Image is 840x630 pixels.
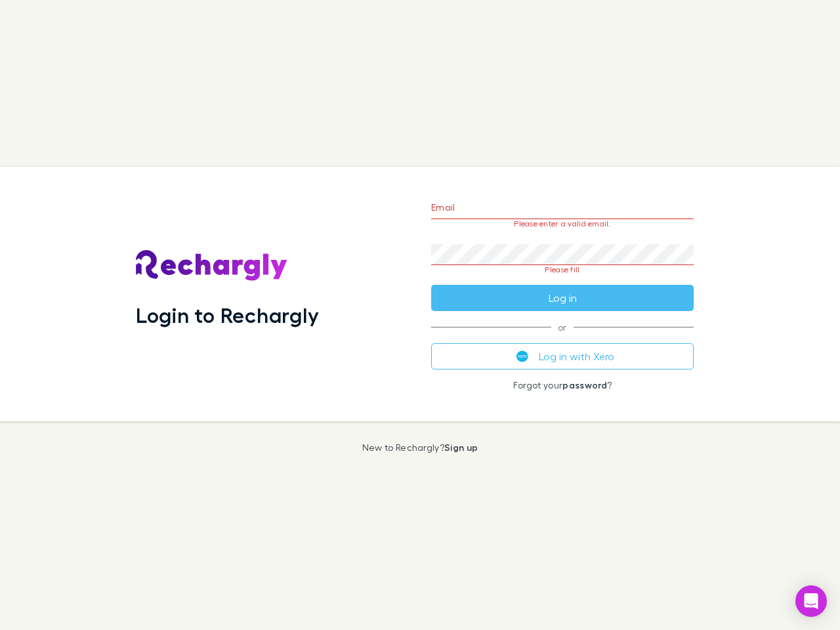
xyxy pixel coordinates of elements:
button: Log in with Xero [431,343,694,369]
button: Log in [431,285,694,311]
a: password [562,379,607,390]
h1: Login to Rechargly [136,303,319,327]
img: Rechargly's Logo [136,250,288,282]
p: New to Rechargly? [362,442,478,453]
p: Please enter a valid email. [431,219,694,228]
p: Please fill [431,265,694,274]
a: Sign up [444,442,478,453]
div: Open Intercom Messenger [795,585,827,617]
p: Forgot your ? [431,380,694,390]
img: Xero's logo [516,350,528,362]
